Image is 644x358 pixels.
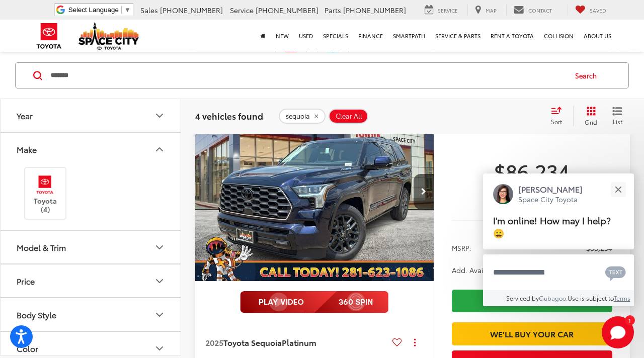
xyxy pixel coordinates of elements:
a: 2025Toyota SequoiaPlatinum [205,337,388,348]
div: Price [153,275,166,287]
span: Contact [528,7,552,14]
span: Service [230,5,254,15]
span: MSRP: [452,243,471,253]
a: Rent a Toyota [486,20,539,52]
div: Close[PERSON_NAME]Space City ToyotaI'm online! How may I help? 😀Type your messageChat with SMSSen... [483,173,634,306]
a: New [271,20,294,52]
button: PricePrice [1,265,182,298]
span: Parts [325,5,341,15]
button: Select sort value [546,106,573,126]
button: Clear All [329,109,368,124]
span: [PHONE_NUMBER] [256,5,318,15]
a: Service & Parts [430,20,486,52]
a: Service [417,5,465,16]
div: 2025 Toyota Sequoia Platinum 0 [195,102,435,281]
a: Finance [353,20,388,52]
textarea: Type your message [483,254,634,291]
span: Map [486,7,497,14]
span: [PHONE_NUMBER] [343,5,406,15]
a: SmartPath [388,20,430,52]
div: Color [153,342,166,354]
a: 2025 Toyota Sequoia Platinum2025 Toyota Sequoia Platinum2025 Toyota Sequoia Platinum2025 Toyota S... [195,102,435,281]
a: My Saved Vehicles [568,5,614,16]
div: Year [153,110,166,122]
span: List [612,117,622,126]
span: Sales [140,5,158,15]
div: Body Style [153,309,166,321]
span: Toyota Sequoia [223,336,282,348]
a: Used [294,20,318,52]
div: Model & Trim [153,241,166,253]
span: ​ [121,6,122,14]
a: Home [256,20,271,52]
svg: Text [605,265,626,281]
div: Model & Trim [17,243,66,252]
div: Price [17,277,35,286]
span: 2025 [205,336,223,348]
a: Collision [539,20,579,52]
button: Close [607,178,629,200]
a: Contact [506,5,559,16]
button: MakeMake [1,133,182,165]
button: remove sequoia [279,109,326,124]
span: $86,234 [452,158,612,184]
button: Add. Available Toyota Offers: [452,265,563,275]
button: List View [605,106,630,126]
button: YearYear [1,99,182,132]
button: Chat with SMS [602,261,629,284]
span: ▼ [124,6,131,14]
div: Color [17,344,38,353]
span: Grid [585,118,597,126]
img: Toyota [30,20,68,52]
svg: Start Chat [602,316,634,348]
button: Search [566,63,611,88]
div: Make [17,144,37,154]
span: dropdown dots [414,338,416,346]
button: Next image [414,174,434,209]
a: Select Language​ [68,6,131,14]
span: [PHONE_NUMBER] [160,5,223,15]
span: Select Language [68,6,119,14]
label: Toyota (4) [25,173,66,214]
span: 4 vehicles found [195,110,263,122]
img: Space City Toyota in Humble, TX) [31,173,59,197]
div: Body Style [17,310,56,320]
button: Actions [406,333,424,351]
a: About Us [579,20,616,52]
p: [PERSON_NAME] [518,184,583,195]
a: Check Availability [452,290,612,312]
span: Serviced by [506,294,539,302]
a: We'll Buy Your Car [452,322,612,345]
span: Sort [551,117,562,126]
span: sequoia [286,112,310,120]
p: Space City Toyota [518,195,583,204]
a: Specials [318,20,353,52]
div: Year [17,111,33,120]
a: Terms [614,294,630,302]
span: [DATE] Price [452,189,612,199]
a: Map [467,5,504,16]
button: Body StyleBody Style [1,299,182,331]
input: Search by Make, Model, or Keyword [50,63,566,87]
button: Grid View [573,106,605,126]
a: Gubagoo. [539,294,568,302]
span: Platinum [282,336,316,348]
span: Service [438,7,458,14]
div: Make [153,143,166,155]
img: Space City Toyota [78,22,139,50]
span: Use is subject to [568,294,614,302]
span: I'm online! How may I help? 😀 [493,214,611,239]
span: Clear All [336,112,362,120]
button: Toggle Chat Window [602,316,634,348]
img: 2025 Toyota Sequoia Platinum [195,102,435,282]
span: Saved [590,7,606,14]
button: Model & TrimModel & Trim [1,231,182,264]
span: 1 [628,318,631,322]
span: Add. Available Toyota Offers: [452,265,562,275]
img: full motion video [240,291,388,313]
